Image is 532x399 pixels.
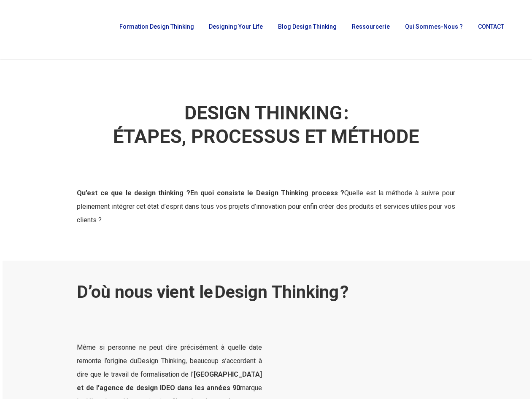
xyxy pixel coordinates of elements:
span: Formation Design Thinking [119,23,194,30]
em: Design Thinking [213,282,340,302]
a: Formation Design Thinking [115,24,196,35]
strong: En quoi consiste le Design Thinking process ? [77,189,344,197]
span: Ressourcerie [352,23,390,30]
strong: ÉTAPES, PROCESSUS ET MÉTHODE [113,125,419,148]
a: Ressourcerie [348,24,393,35]
a: Qui sommes-nous ? [401,24,465,35]
strong: : [183,102,349,124]
span: Blog Design Thinking [278,23,337,30]
span: Même si personne ne peut dire précisément à quelle date remonte l’origine du [77,343,262,365]
a: Designing Your Life [205,24,265,35]
span: Qu’est ce que le design thinking ? [77,189,190,197]
span: Designing Your Life [209,23,263,30]
span: Quelle est la méthode à suivre pour pleinement intégrer cet état d’esprit dans tous vos projets d... [77,189,455,224]
a: CONTACT [474,24,508,35]
em: DESIGN THINKING [183,102,343,124]
span: Design Thinking [137,357,186,365]
a: Blog Design Thinking [274,24,339,35]
span: Qui sommes-nous ? [405,23,463,30]
span: CONTACT [478,23,504,30]
strong: D’où nous vient le ? [77,282,348,302]
img: French Future Academy [12,13,101,46]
